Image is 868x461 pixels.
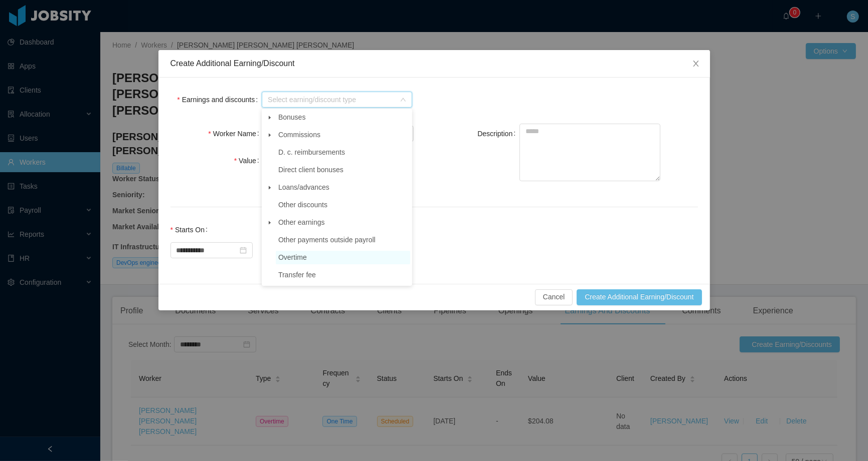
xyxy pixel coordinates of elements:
[278,253,307,261] span: Overtime
[278,201,327,209] span: Other discounts
[267,185,272,190] i: icon: caret-down
[682,50,710,78] button: Close
[278,148,345,156] span: D. c. reimbursements
[267,115,272,120] i: icon: caret-down
[276,233,410,247] span: Other payments outside payroll
[208,130,263,138] label: Worker Name
[240,247,247,254] i: icon: calendar
[278,271,316,279] span: Transfer fee
[519,124,660,181] textarea: Description
[278,113,305,121] span: Bonuses
[276,146,410,159] span: D. c. reimbursements
[278,166,343,174] span: Direct client bonuses
[535,289,573,305] button: Cancel
[276,181,410,194] span: Loans/advances
[177,96,262,104] label: Earnings and discounts
[234,157,263,165] label: Value
[268,95,395,105] span: Select earning/discount type
[400,97,406,104] i: icon: down
[267,220,272,225] i: icon: caret-down
[276,111,410,124] span: Bonuses
[278,131,320,139] span: Commissions
[278,218,325,226] span: Other earnings
[577,289,702,305] button: Create Additional Earning/Discount
[170,58,698,69] div: Create Additional Earning/Discount
[170,226,212,234] label: Starts On
[276,251,410,264] span: Overtime
[477,130,519,138] label: Description
[267,133,272,138] i: icon: caret-down
[278,183,329,191] span: Loans/advances
[276,216,410,229] span: Other earnings
[692,60,700,68] i: icon: close
[276,128,410,142] span: Commissions
[276,198,410,212] span: Other discounts
[278,236,376,244] span: Other payments outside payroll
[276,268,410,282] span: Transfer fee
[276,163,410,177] span: Direct client bonuses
